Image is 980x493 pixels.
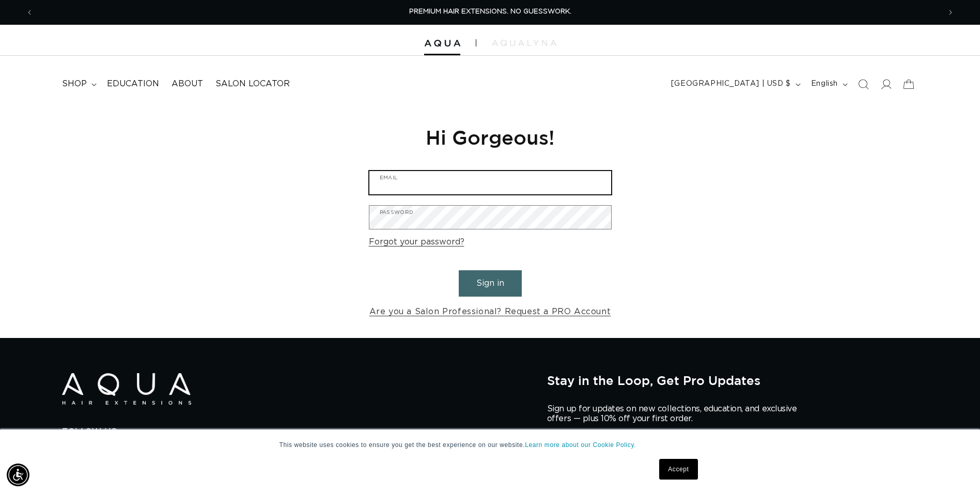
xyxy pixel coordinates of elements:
[7,464,29,486] div: Accessibility Menu
[547,404,805,424] p: Sign up for updates on new collections, education, and exclusive offers — plus 10% off your first...
[215,79,290,89] span: Salon Locator
[369,125,612,150] h1: Hi Gorgeous!
[939,3,962,22] button: Next announcement
[811,79,838,89] span: English
[492,40,556,46] img: aqualyna.com
[424,40,460,47] img: Aqua Hair Extensions
[279,440,701,450] p: This website uses cookies to ensure you get the best experience on our website.
[62,373,191,405] img: Aqua Hair Extensions
[547,373,918,388] h2: Stay in the Loop, Get Pro Updates
[62,79,87,89] span: shop
[665,74,805,94] button: [GEOGRAPHIC_DATA] | USD $
[928,443,980,493] iframe: Chat Widget
[62,427,532,438] h2: Follow Us
[805,74,852,94] button: English
[172,79,203,89] span: About
[165,72,209,96] a: About
[18,3,41,22] button: Previous announcement
[369,171,611,194] input: Email
[671,79,791,89] span: [GEOGRAPHIC_DATA] | USD $
[369,235,464,250] a: Forgot your password?
[459,270,522,297] button: Sign in
[101,72,165,96] a: Education
[56,72,101,96] summary: shop
[525,441,636,449] a: Learn more about our Cookie Policy.
[659,459,697,480] a: Accept
[209,72,296,96] a: Salon Locator
[852,73,875,96] summary: Search
[369,304,611,319] a: Are you a Salon Professional? Request a PRO Account
[107,79,159,89] span: Education
[409,8,571,15] span: PREMIUM HAIR EXTENSIONS. NO GUESSWORK.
